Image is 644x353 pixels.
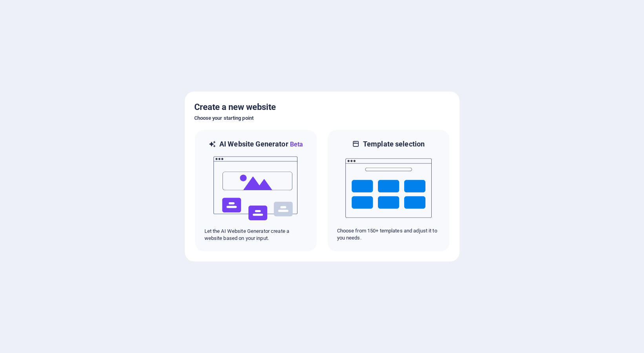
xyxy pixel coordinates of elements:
div: Template selectionChoose from 150+ templates and adjust it to you needs. [327,129,450,252]
h5: Create a new website [194,101,450,113]
img: ai [213,149,299,228]
h6: Choose your starting point [194,113,450,123]
h6: Template selection [363,139,425,149]
p: Choose from 150+ templates and adjust it to you needs. [337,227,440,241]
p: Let the AI Website Generator create a website based on your input. [204,228,307,242]
span: Beta [288,141,303,148]
h6: AI Website Generator [219,139,303,149]
div: AI Website GeneratorBetaaiLet the AI Website Generator create a website based on your input. [194,129,317,252]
